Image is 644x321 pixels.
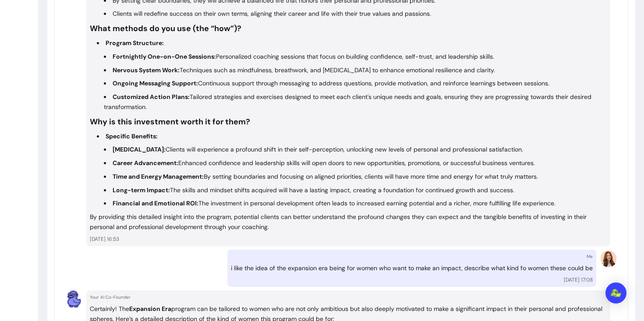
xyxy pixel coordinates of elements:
[231,263,593,273] p: i like the idea of the expansion era being for women who want to make an impact, describe what ki...
[129,305,171,313] strong: Expansion Era
[106,132,158,140] strong: Specific Benefits:
[113,199,198,207] strong: Financial and Emotional ROI:
[90,236,607,243] p: [DATE] 16:53
[113,66,180,74] strong: Nervous System Work:
[113,186,170,194] strong: Long-term Impact:
[564,276,593,283] p: [DATE] 17:08
[113,145,166,153] strong: [MEDICAL_DATA]:
[65,290,83,308] img: AI Co-Founder avatar
[106,39,164,47] strong: Program Structure:
[104,92,607,112] li: Tailored strategies and exercises designed to meet each client's unique needs and goals, ensuring...
[104,145,607,155] li: Clients will experience a profound shift in their self-perception, unlocking new levels of person...
[90,22,607,35] h3: What methods do you use (the “how”)?
[104,158,607,168] li: Enhanced confidence and leadership skills will open doors to new opportunities, promotions, or su...
[90,294,607,300] p: Your AI Co-Founder
[605,282,626,303] div: Open Intercom Messenger
[104,65,607,75] li: Techniques such as mindfulness, breathwork, and [MEDICAL_DATA] to enhance emotional resilience an...
[90,116,607,128] h3: Why is this investment worth it for them?
[113,79,198,87] strong: Ongoing Messaging Support:
[113,93,190,101] strong: Customized Action Plans:
[104,78,607,88] li: Continuous support through messaging to address questions, provide motivation, and reinforce lear...
[587,253,593,260] p: Me
[104,52,607,62] li: Personalized coaching sessions that focus on building confidence, self-trust, and leadership skills.
[113,173,204,180] strong: Time and Energy Management:
[104,185,607,195] li: The skills and mindset shifts acquired will have a lasting impact, creating a foundation for cont...
[113,53,216,60] strong: Fortnightly One-on-One Sessions:
[600,250,617,267] img: Provider image
[104,198,607,208] li: The investment in personal development often leads to increased earning potential and a richer, m...
[104,172,607,182] li: By setting boundaries and focusing on aligned priorities, clients will have more time and energy ...
[104,9,607,19] li: Clients will redefine success on their own terms, aligning their career and life with their true ...
[113,159,178,167] strong: Career Advancement:
[90,212,607,232] p: By providing this detailed insight into the program, potential clients can better understand the ...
